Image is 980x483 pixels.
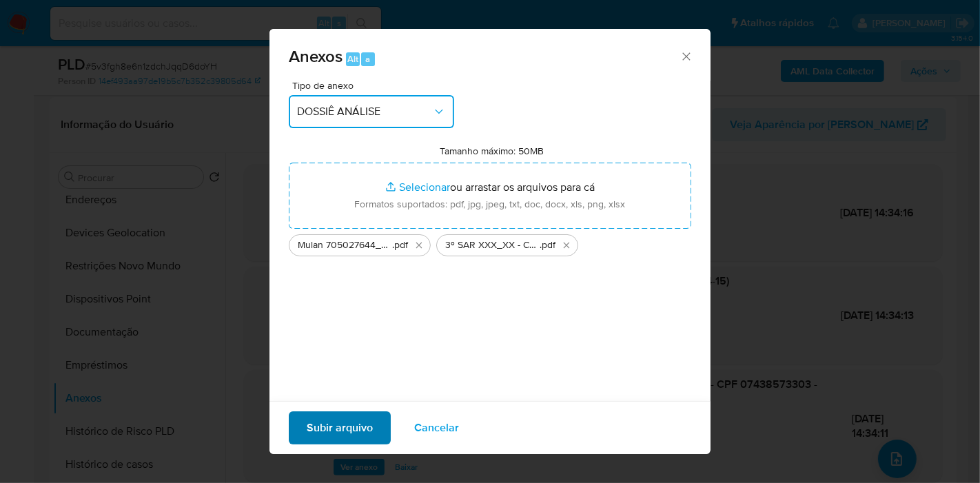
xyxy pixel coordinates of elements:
[289,44,343,68] span: Anexos
[680,50,692,62] button: Fechar
[307,413,373,443] span: Subir arquivo
[392,238,408,252] span: .pdf
[540,238,555,252] span: .pdf
[396,411,477,444] button: Cancelar
[292,81,458,90] span: Tipo de anexo
[297,105,432,119] span: DOSSIÊ ANÁLISE
[289,229,691,256] ul: Arquivos selecionados
[414,413,459,443] span: Cancelar
[289,411,391,444] button: Subir arquivo
[289,95,454,128] button: DOSSIÊ ANÁLISE
[445,238,540,252] span: 3º SAR XXX_XX - CPF 07438573303 - [PERSON_NAME]
[558,237,575,254] button: Excluir 3º SAR XXX_XX - CPF 07438573303 - DANYELE FERREIRA PALMEIRA.pdf
[298,238,392,252] span: Mulan 705027644_2025_08_18_06_51_55
[365,52,370,65] span: a
[347,52,358,65] span: Alt
[440,145,544,157] label: Tamanho máximo: 50MB
[411,237,427,254] button: Excluir Mulan 705027644_2025_08_18_06_51_55.pdf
